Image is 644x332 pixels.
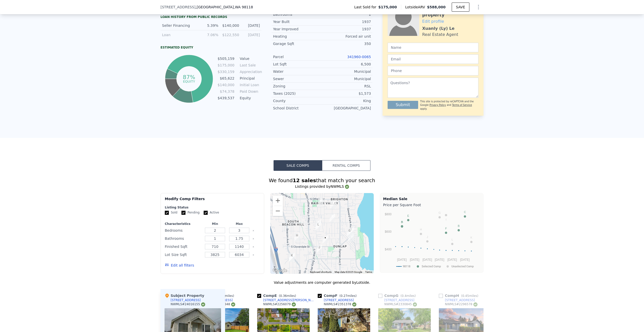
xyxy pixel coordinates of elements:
[257,293,298,298] div: Comp E
[462,294,469,298] span: 0.45
[196,5,253,10] span: , [GEOGRAPHIC_DATA]
[242,23,260,28] div: [DATE]
[160,15,261,19] div: Loan history from public records
[217,89,235,94] td: $74,378
[413,302,417,306] img: NWMLS Logo
[273,41,322,46] div: Garage Sqft
[287,251,297,264] div: 9023 37th Ave S
[273,19,322,24] div: Year Built
[383,208,480,272] svg: A chart.
[273,54,322,59] div: Parcel
[231,302,235,306] img: NWMLS Logo
[217,95,235,101] td: $439,537
[322,76,371,81] div: Municipal
[160,184,484,189] div: Listings provided by NWMLS
[273,76,322,81] div: Sewer
[239,76,261,81] td: Principal
[263,298,316,302] div: [STREET_ADDRESS][PERSON_NAME]
[384,298,414,302] div: [STREET_ADDRESS]
[313,218,323,230] div: 7937 44th Pl S
[430,104,446,106] a: Privacy Policy
[401,220,403,223] text: A
[388,101,418,109] button: Submit
[252,246,254,248] button: Clear
[328,212,337,224] div: 4802 S Kenyon St
[403,265,410,268] text: 98118
[410,258,419,262] text: [DATE]
[347,225,356,238] div: 8326 Seward Park Ave S
[160,5,196,10] span: [STREET_ADDRESS]
[445,298,475,302] div: [STREET_ADDRESS]
[273,34,322,39] div: Heating
[401,221,403,224] text: D
[221,32,239,37] div: $122,550
[277,294,298,298] span: ( miles)
[452,104,472,106] a: Terms of Service
[388,54,478,64] input: Email
[273,91,322,96] div: Taxes (2025)
[242,32,260,37] div: [DATE]
[160,177,484,184] div: We found that match your search
[272,267,288,274] a: Open this area in Google Maps (opens a new window)
[201,32,218,37] div: 7.06%
[337,294,359,298] span: ( miles)
[458,224,460,227] text: B
[217,69,235,75] td: $330,159
[273,69,322,74] div: Water
[292,231,302,244] div: 8420 38th Ave S
[322,41,371,46] div: 350
[314,243,324,255] div: 8649 Renton Ave S
[263,302,296,306] div: NWMLS # 2256079
[383,201,480,208] div: Price per Square Foot
[257,298,316,302] a: [STREET_ADDRESS][PERSON_NAME]
[204,211,208,215] input: Active
[402,294,407,298] span: 0.4
[217,82,235,88] td: $140,000
[165,211,169,215] input: Sold
[165,205,260,209] div: Listing Status
[383,196,480,201] div: Median Sale
[446,218,446,221] text: I
[239,62,261,68] td: Last Sale
[435,258,444,262] text: [DATE]
[328,198,338,211] div: 4802 S Austin St
[365,271,372,273] a: Terms (opens in new tab)
[451,238,453,241] text: L
[347,55,371,59] a: 341960-0065
[313,220,323,233] div: 7957 44th Pl S
[335,271,362,273] span: Map data ©2025 Google
[447,258,457,262] text: [DATE]
[217,76,235,81] td: $65,622
[287,251,297,264] div: 9027 S 37th Avenue
[318,298,354,302] a: [STREET_ADDRESS]
[378,298,414,302] a: [STREET_ADDRESS]
[324,298,354,302] div: [STREET_ADDRESS]
[378,293,418,298] div: Comp G
[385,248,392,251] text: $400
[322,69,371,74] div: Municipal
[322,91,371,96] div: $1,573
[239,95,261,101] td: Equity
[464,210,466,214] text: C
[234,5,253,9] span: , WA 98118
[397,258,407,262] text: [DATE]
[217,56,235,61] td: $505,159
[322,98,371,103] div: King
[322,84,371,89] div: RSL
[322,106,371,111] div: [GEOGRAPHIC_DATA]
[273,62,322,67] div: Lot Sqft
[322,62,371,67] div: 6,500
[422,258,432,262] text: [DATE]
[165,251,202,258] div: Lot Size Sqft
[422,19,444,24] a: Edit profile
[422,26,454,32] div: Xuanly (Ly) Le
[420,100,478,111] div: This site is protected by reCAPTCHA and the Google and apply.
[385,230,392,233] text: $600
[160,45,261,50] div: Estimated Equity
[318,293,359,298] div: Comp F
[273,106,322,111] div: School District
[217,294,236,298] span: ( miles)
[324,302,356,306] div: NWMLS # 2351378
[239,82,261,88] td: Initial Loan
[452,3,469,12] button: SAVE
